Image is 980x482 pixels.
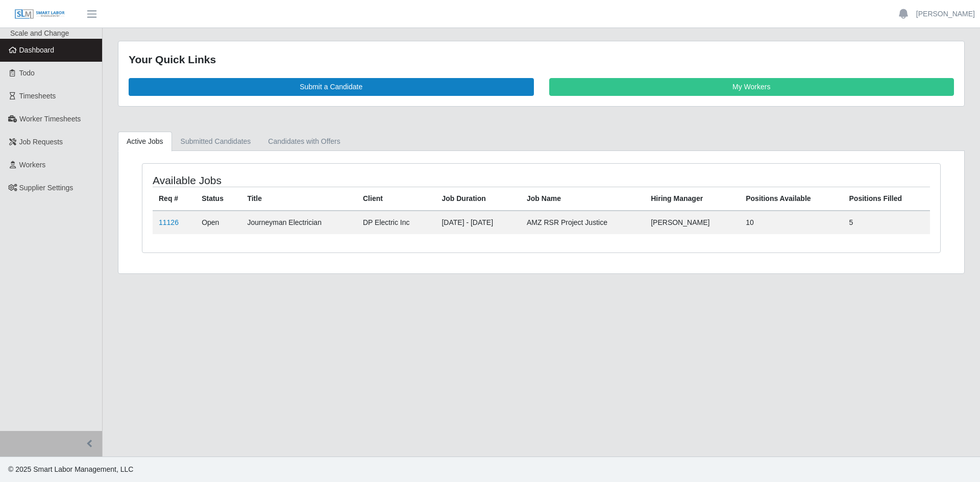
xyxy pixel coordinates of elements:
[843,211,930,234] td: 5
[435,211,521,234] td: [DATE] - [DATE]
[19,69,35,77] span: Todo
[357,211,435,234] td: DP Electric Inc
[19,46,55,54] span: Dashboard
[195,211,241,234] td: Open
[549,78,954,96] a: My Workers
[195,187,241,211] th: Status
[19,115,81,123] span: Worker Timesheets
[435,187,521,211] th: Job Duration
[241,187,357,211] th: Title
[843,187,930,211] th: Positions Filled
[159,218,179,226] a: 11126
[153,187,195,211] th: Req #
[19,138,63,146] span: Job Requests
[916,9,975,19] a: [PERSON_NAME]
[241,211,357,234] td: Journeyman Electrician
[19,161,46,169] span: Workers
[129,52,954,68] div: Your Quick Links
[172,132,260,151] a: Submitted Candidates
[10,29,69,37] span: Scale and Change
[8,465,133,473] span: © 2025 Smart Labor Management, LLC
[645,187,740,211] th: Hiring Manager
[645,211,740,234] td: [PERSON_NAME]
[357,187,435,211] th: Client
[521,211,645,234] td: AMZ RSR Project Justice
[740,211,843,234] td: 10
[153,174,468,187] h4: Available Jobs
[740,187,843,211] th: Positions Available
[19,92,56,100] span: Timesheets
[14,9,65,20] img: SLM Logo
[259,132,349,151] a: Candidates with Offers
[19,184,73,192] span: Supplier Settings
[118,132,172,151] a: Active Jobs
[521,187,645,211] th: Job Name
[129,78,534,96] a: Submit a Candidate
